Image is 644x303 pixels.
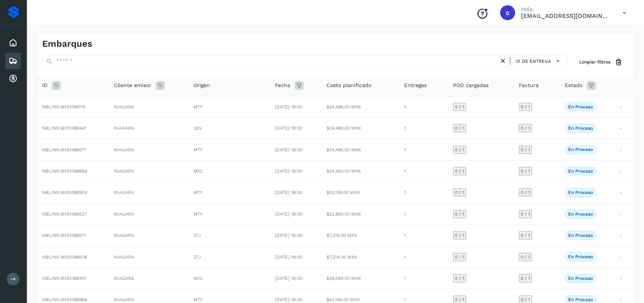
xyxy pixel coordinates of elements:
span: 0 / 1 [521,126,530,130]
button: Limpiar filtros [573,55,629,69]
span: 0 / 1 [455,276,464,281]
span: 0 / 1 [455,212,464,216]
span: [DATE] 18:00 [275,297,302,302]
span: [DATE] 18:00 [275,168,302,174]
p: cuentasespeciales8_met@castores.com.mx [521,12,611,19]
td: NIAGARA [108,268,188,289]
td: - [614,96,635,117]
span: 0 / 1 [455,126,464,130]
span: MTY [193,190,202,195]
span: 0 / 1 [455,148,464,152]
span: 0 / 1 [455,105,464,109]
span: NBL/MX.MX51088517 [42,233,86,238]
span: NBL/MX.MX51089115 [42,104,86,109]
td: - [614,118,635,139]
td: $7,314.00 MXN [321,246,398,268]
span: Costo planificado [326,81,371,89]
span: [DATE] 18:00 [275,254,302,260]
td: 1 [398,139,448,160]
td: - [614,246,635,268]
td: NIAGARA [108,225,188,246]
span: Factura [519,81,539,89]
span: 0 / 1 [521,105,530,109]
span: POD cargadas [453,81,489,89]
span: [DATE] 18:00 [275,276,302,281]
p: En proceso [568,254,593,259]
p: En proceso [568,168,593,174]
span: 0 / 1 [521,148,530,152]
span: [DATE] 18:00 [275,104,302,109]
span: NBL/MX.MX51088656 [42,168,87,174]
span: 0 / 1 [521,212,530,216]
td: NIAGARA [108,139,188,160]
td: 1 [398,118,448,139]
span: 0 / 1 [455,297,464,302]
span: 3TJ [193,233,201,238]
td: - [614,268,635,289]
span: 0 / 1 [521,297,530,302]
span: MTY [193,147,202,152]
td: $34,450.00 MXN [321,160,398,182]
p: En proceso [568,233,593,238]
td: - [614,182,635,203]
span: 0 / 1 [455,233,464,238]
span: 0 / 1 [455,169,464,173]
td: $24,486.00 MXN [321,96,398,117]
span: NBL/MX.MX51089527 [42,211,87,217]
span: MTY [193,104,202,109]
td: $53,106.00 MXN [321,182,398,203]
td: - [614,139,635,160]
span: [DATE] 18:00 [275,147,302,152]
span: [DATE] 18:00 [275,233,302,238]
td: NIAGARA [108,160,188,182]
span: 3TJ [193,254,201,260]
span: NBL/MX.MX51088966 [42,297,87,302]
span: [DATE] 18:00 [275,211,302,217]
span: NBL/MX.MX51088959 [42,190,87,195]
span: Limpiar filtros [579,59,610,65]
td: 1 [398,268,448,289]
span: Origen [193,81,210,89]
div: Cuentas por cobrar [5,71,21,87]
td: $38,584.00 MXN [321,268,398,289]
span: 3SV [193,126,202,131]
td: 1 [398,96,448,117]
td: NIAGARA [108,203,188,225]
span: NBL/MX.MX51088491 [42,276,86,281]
td: 1 [398,203,448,225]
td: 1 [398,225,448,246]
div: Embarques [5,53,21,69]
span: [DATE] 18:00 [275,126,302,131]
p: En proceso [568,297,593,302]
td: $24,486.00 MXN [321,118,398,139]
span: Estado [565,81,582,89]
td: 1 [398,182,448,203]
td: NIAGARA [108,118,188,139]
p: En proceso [568,126,593,131]
div: Inicio [5,35,21,51]
td: NIAGARA [108,182,188,203]
p: En proceso [568,104,593,109]
span: NBL/MX.MX51088571 [42,147,86,152]
span: NBL/MX.MX51089441 [42,126,86,131]
span: [DATE] 18:00 [275,190,302,195]
span: ID de entrega [515,58,551,65]
span: 0 / 1 [521,276,530,281]
span: 0 / 1 [455,190,464,195]
span: 0 / 1 [521,169,530,173]
td: $7,314.00 MXN [321,225,398,246]
span: NBL/MX.MX51088508 [42,254,87,260]
h4: Embarques [42,38,92,49]
button: ID de entrega [513,56,564,67]
span: 0 / 1 [521,190,530,195]
span: MTY [193,211,202,217]
td: - [614,160,635,182]
span: Fecha [275,81,290,89]
td: NIAGARA [108,246,188,268]
span: Cliente emisor [114,81,151,89]
span: MTY [193,297,202,302]
p: En proceso [568,276,593,281]
span: 0 / 1 [455,255,464,259]
td: $24,486.00 MXN [321,139,398,160]
span: 0 / 1 [521,233,530,238]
